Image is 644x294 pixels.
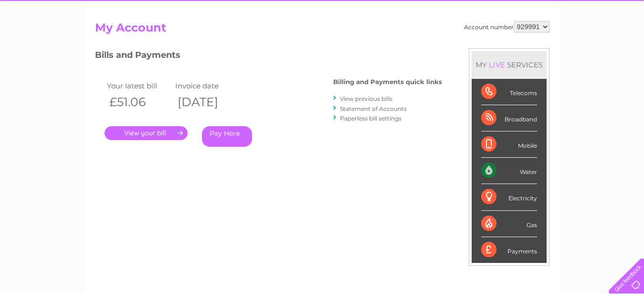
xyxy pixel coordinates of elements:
div: Mobile [481,131,537,158]
div: Account number [464,21,549,33]
div: Clear Business is a trading name of Verastar Limited (registered in [GEOGRAPHIC_DATA] No. 3667643... [97,5,548,46]
div: Payments [481,237,537,263]
div: Telecoms [481,79,537,105]
a: Energy [500,41,521,48]
a: Contact [581,41,604,48]
a: Log out [612,41,635,48]
a: . [105,126,188,140]
th: £51.06 [105,92,173,112]
a: Pay Here [202,126,252,147]
a: Telecoms [527,41,555,48]
div: LIVE [487,60,507,69]
a: Statement of Accounts [340,105,407,112]
th: [DATE] [173,92,242,112]
h3: Bills and Payments [95,48,442,65]
h2: My Account [95,21,549,39]
div: MY SERVICES [472,51,547,78]
div: Gas [481,211,537,237]
img: logo.png [22,25,71,54]
div: Electricity [481,184,537,210]
td: Invoice date [173,79,242,92]
a: Blog [561,41,575,48]
a: View previous bills [340,95,392,102]
td: Your latest bill [105,79,173,92]
a: 0333 014 3131 [464,5,530,17]
a: Paperless bill settings [340,115,401,122]
a: Water [476,41,494,48]
div: Broadband [481,105,537,131]
h4: Billing and Payments quick links [333,78,442,86]
div: Water [481,158,537,184]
